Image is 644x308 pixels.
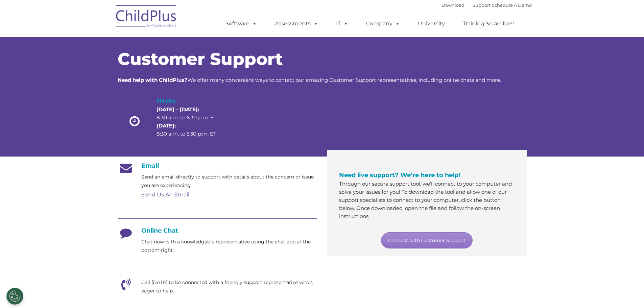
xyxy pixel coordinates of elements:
span: Customer Support [118,49,283,69]
a: University [411,17,452,30]
span: We offer many convenient ways to contact our amazing Customer Support representatives, including ... [118,77,501,83]
a: IT [329,17,355,30]
p: Chat now with a knowledgable representative using the chat app at the bottom right. [141,238,317,255]
a: Support [473,2,491,8]
p: Through our secure support tool, we’ll connect to your computer and solve your issues for you! To... [339,180,515,220]
a: Company [359,17,407,30]
a: Assessments [268,17,325,30]
p: Send an email directly to support with details about the concern or issue you are experiencing. [141,173,317,190]
font: | [442,2,532,8]
button: Cookies Settings [6,288,23,305]
a: Download [442,2,464,8]
p: 8:30 a.m. to 6:30 p.m. ET 8:30 a.m. to 5:30 p.m. ET [157,105,228,138]
h4: Email [118,162,317,169]
strong: Need help with ChildPlus? [118,77,187,83]
a: Connect with Customer Support [381,232,473,248]
a: Training Scramble!! [456,17,521,30]
span: Need live support? We’re here to help! [339,171,460,179]
h4: Hours [157,96,228,105]
strong: [DATE] – [DATE]: [157,106,199,113]
a: Send Us An Email [141,191,189,198]
img: ChildPlus by Procare Solutions [113,0,180,34]
h4: Online Chat [118,227,317,234]
a: Schedule A Demo [492,2,532,8]
a: Software [219,17,264,30]
strong: [DATE]: [157,122,176,129]
p: Call [DATE] to be connected with a friendly support representative who's eager to help. [141,278,317,295]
